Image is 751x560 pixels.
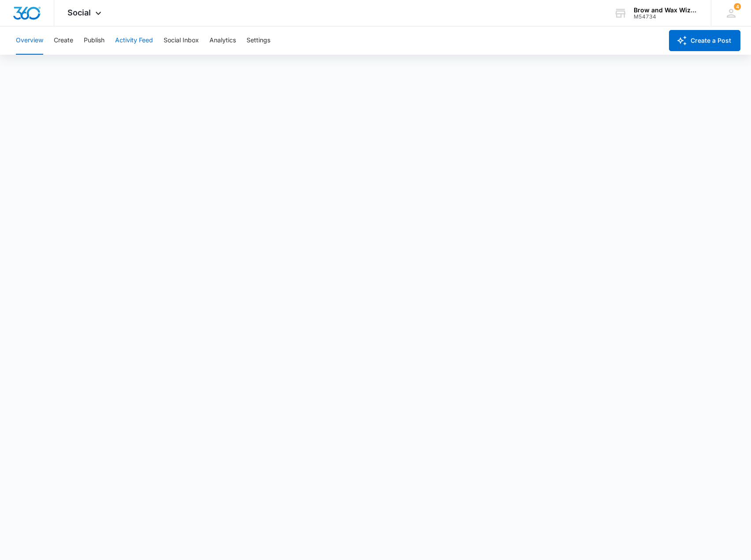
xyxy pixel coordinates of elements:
[734,3,741,10] span: 4
[634,7,698,14] div: account name
[634,14,698,20] div: account id
[16,26,43,55] button: Overview
[115,26,153,55] button: Activity Feed
[209,26,236,55] button: Analytics
[669,30,740,51] button: Create a Post
[67,8,91,17] span: Social
[734,3,741,10] div: notifications count
[84,26,105,55] button: Publish
[164,26,199,55] button: Social Inbox
[247,26,270,55] button: Settings
[54,26,73,55] button: Create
